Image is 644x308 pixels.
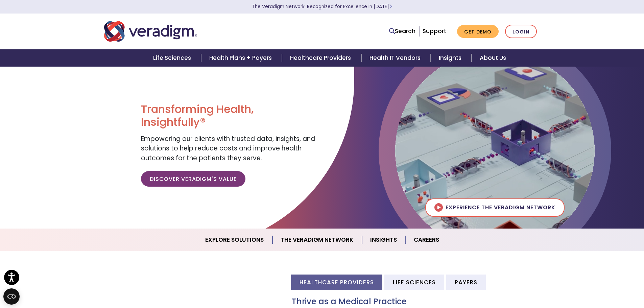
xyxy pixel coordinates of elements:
[292,297,540,307] h3: Thrive as a Medical Practice
[145,49,201,67] a: Life Sciences
[446,275,486,290] li: Payers
[282,49,361,67] a: Healthcare Providers
[291,275,382,290] li: Healthcare Providers
[406,231,447,248] a: Careers
[361,49,431,67] a: Health IT Vendors
[457,25,499,38] a: Get Demo
[384,275,444,290] li: Life Sciences
[272,231,362,248] a: The Veradigm Network
[141,171,245,187] a: Discover Veradigm's Value
[431,49,472,67] a: Insights
[389,3,392,10] span: Learn More
[3,288,20,305] button: Open CMP widget
[362,231,406,248] a: Insights
[252,3,392,10] a: The Veradigm Network: Recognized for Excellence in [DATE]Learn More
[423,27,446,35] a: Support
[472,49,514,67] a: About Us
[141,134,315,163] span: Empowering our clients with trusted data, insights, and solutions to help reduce costs and improv...
[201,49,282,67] a: Health Plans + Payers
[141,103,317,129] h1: Transforming Health, Insightfully®
[505,25,537,39] a: Login
[389,27,415,36] a: Search
[104,20,197,43] img: Veradigm logo
[514,259,636,300] iframe: Drift Chat Widget
[197,231,272,248] a: Explore Solutions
